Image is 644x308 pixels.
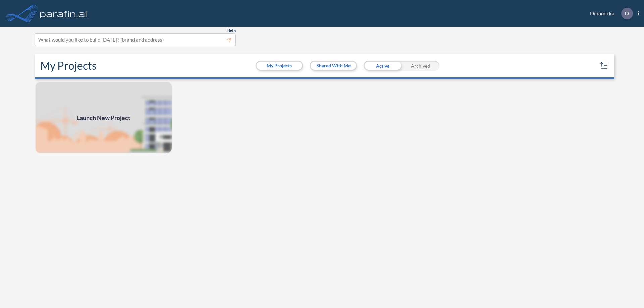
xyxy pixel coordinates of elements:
[35,81,172,154] a: Launch New Project
[401,61,439,71] div: Archived
[580,8,639,19] div: Dinamicka
[364,61,401,71] div: Active
[39,7,88,20] img: logo
[77,113,130,122] span: Launch New Project
[40,59,97,72] h2: My Projects
[35,81,172,154] img: add
[227,28,236,33] span: Beta
[625,10,629,16] p: D
[257,62,302,70] button: My Projects
[311,62,356,70] button: Shared With Me
[598,60,609,71] button: sort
